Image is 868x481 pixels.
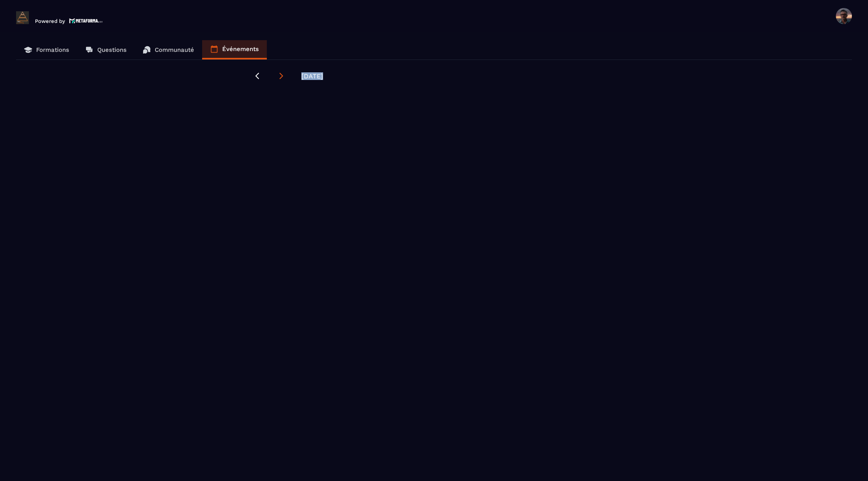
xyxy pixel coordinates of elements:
[222,45,259,53] p: Événements
[155,46,194,53] p: Communauté
[36,46,69,53] p: Formations
[35,18,65,24] p: Powered by
[301,72,323,80] span: [DATE]
[202,40,267,59] a: Événements
[135,40,202,59] a: Communauté
[16,40,77,59] a: Formations
[97,46,127,53] p: Questions
[77,40,135,59] a: Questions
[16,11,29,24] img: logo-branding
[69,17,103,24] img: logo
